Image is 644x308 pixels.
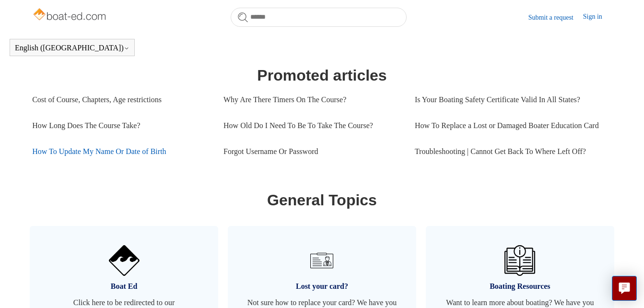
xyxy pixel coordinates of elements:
a: Cost of Course, Chapters, Age restrictions [32,87,209,113]
a: Is Your Boating Safety Certificate Valid In All States? [415,87,606,113]
span: Boating Resources [440,281,600,292]
img: 01HZPCYVT14CG9T703FEE4SFXC [306,245,337,276]
a: Why Are There Timers On The Course? [223,87,400,113]
a: Submit a request [528,12,583,23]
img: Boat-Ed Help Center home page [32,6,108,25]
span: Lost your card? [242,281,402,292]
img: 01HZPCYVNCVF44JPJQE4DN11EA [109,245,140,276]
a: Forgot Username Or Password [223,139,400,165]
a: How Long Does The Course Take? [32,113,209,139]
input: Search [231,8,407,27]
a: How To Replace a Lost or Damaged Boater Education Card [415,113,606,139]
button: Live chat [612,276,637,301]
img: 01HZPCYVZMCNPYXCC0DPA2R54M [504,245,535,276]
a: How To Update My Name Or Date of Birth [32,139,209,165]
h1: Promoted articles [32,64,612,87]
h1: General Topics [32,189,612,212]
a: Troubleshooting | Cannot Get Back To Where Left Off? [415,139,606,165]
a: How Old Do I Need To Be To Take The Course? [223,113,400,139]
a: Sign in [583,12,612,23]
span: Boat Ed [44,281,204,292]
button: English ([GEOGRAPHIC_DATA]) [15,44,129,52]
